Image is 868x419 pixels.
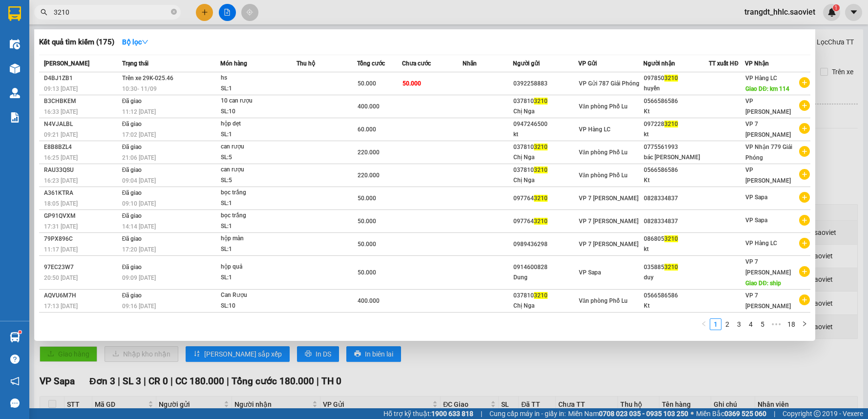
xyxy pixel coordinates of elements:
[745,98,791,115] span: VP [PERSON_NAME]
[44,96,119,106] div: B3CHBKEM
[221,142,294,152] div: can rượu
[799,77,810,88] span: plus-circle
[221,272,294,283] div: SL: 1
[44,131,78,138] span: 09:21 [DATE]
[221,165,294,175] div: can rượu
[701,321,707,327] span: left
[644,216,708,227] div: 0828334837
[122,167,142,173] span: Đã giao
[534,218,548,225] span: 3210
[221,152,294,163] div: SL: 5
[534,144,548,150] span: 3210
[534,195,548,202] span: 3210
[799,146,810,157] span: plus-circle
[44,108,78,115] span: 16:33 [DATE]
[644,119,708,129] div: 097228
[402,60,431,67] span: Chưa cước
[54,7,169,18] input: Tìm tên, số ĐT hoặc mã đơn
[733,318,745,330] li: 3
[698,318,710,330] li: Previous Page
[513,175,578,186] div: Chị Nga
[768,318,784,330] li: Next 5 Pages
[221,106,294,117] div: SL: 10
[799,100,810,111] span: plus-circle
[664,264,678,271] span: 3210
[10,88,20,98] img: warehouse-icon
[10,39,20,49] img: warehouse-icon
[757,319,768,330] a: 5
[799,266,810,277] span: plus-circle
[122,212,142,219] span: Đã giao
[513,60,540,67] span: Người gửi
[721,318,733,330] li: 2
[644,301,708,311] div: Kt
[358,269,376,276] span: 50.000
[122,274,156,281] span: 09:09 [DATE]
[745,121,791,138] span: VP 7 [PERSON_NAME]
[122,108,156,115] span: 11:12 [DATE]
[44,73,119,84] div: D4BJ1ZB1
[784,319,798,330] a: 18
[513,119,578,129] div: 0947246500
[358,126,376,133] span: 60.000
[513,291,578,301] div: 037810
[221,84,294,94] div: SL: 1
[44,200,78,207] span: 18:05 [DATE]
[644,272,708,283] div: duy
[745,85,789,92] span: Giao DĐ: km 114
[41,9,47,16] span: search
[513,193,578,204] div: 097764
[122,189,142,196] span: Đã giao
[463,60,477,67] span: Nhãn
[122,131,156,138] span: 17:02 [DATE]
[220,60,247,67] span: Món hàng
[664,235,678,242] span: 3210
[122,75,173,82] span: Trên xe 29K-025.46
[358,218,376,225] span: 50.000
[513,272,578,283] div: Dung
[644,106,708,117] div: Kt
[799,238,810,249] span: plus-circle
[745,60,769,67] span: VP Nhận
[745,318,757,330] li: 4
[221,96,294,106] div: 10 can rượu
[745,144,792,161] span: VP Nhận 779 Giải Phóng
[644,262,708,272] div: 035885
[44,262,119,272] div: 97EC23W7
[513,301,578,311] div: Chị Nga
[664,121,678,127] span: 3210
[579,149,628,156] span: Văn phòng Phố Lu
[358,103,380,110] span: 400.000
[513,96,578,106] div: 037810
[644,165,708,175] div: 0566586586
[802,321,807,327] span: right
[745,167,791,184] span: VP [PERSON_NAME]
[513,129,578,140] div: kt
[10,355,20,364] span: question-circle
[644,234,708,244] div: 086805
[358,195,376,202] span: 50.000
[122,85,157,92] span: 10:30 - 11/09
[221,188,294,198] div: bọc trắng
[358,80,376,87] span: 50.000
[10,398,20,408] span: message
[745,258,791,276] span: VP 7 [PERSON_NAME]
[579,269,601,276] span: VP Sapa
[122,200,156,207] span: 09:10 [DATE]
[644,129,708,140] div: kt
[221,221,294,232] div: SL: 1
[579,80,639,87] span: VP Gửi 787 Giải Phóng
[644,73,708,84] div: 097850
[221,175,294,186] div: SL: 5
[142,39,148,45] span: down
[44,165,119,175] div: RAU33QSU
[644,96,708,106] div: 0566586586
[10,332,20,342] img: warehouse-icon
[745,75,777,82] span: VP Hàng LC
[44,303,78,310] span: 17:13 [DATE]
[745,280,781,287] span: Giao DĐ: ship
[513,262,578,272] div: 0914600828
[799,318,810,330] li: Next Page
[358,241,376,248] span: 50.000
